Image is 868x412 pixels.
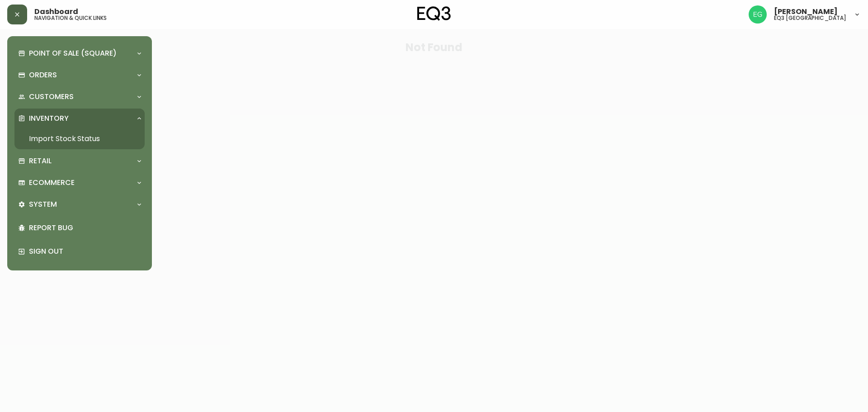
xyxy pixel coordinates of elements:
img: db11c1629862fe82d63d0774b1b54d2b [749,5,767,24]
div: Customers [14,87,145,107]
img: logo [417,6,451,21]
div: Inventory [14,109,145,128]
div: Sign Out [14,240,145,263]
p: Orders [29,70,57,80]
div: Orders [14,65,145,85]
p: Customers [29,92,74,102]
p: Point of Sale (Square) [29,48,117,58]
p: Ecommerce [29,178,75,188]
div: Point of Sale (Square) [14,43,145,63]
span: Dashboard [34,8,78,15]
p: Sign Out [29,246,141,256]
h5: eq3 [GEOGRAPHIC_DATA] [774,15,846,21]
p: Inventory [29,114,69,123]
div: Retail [14,151,145,171]
h5: navigation & quick links [34,15,107,21]
span: [PERSON_NAME] [774,8,838,15]
p: Retail [29,156,52,166]
p: System [29,199,57,209]
a: Import Stock Status [14,128,145,149]
div: Ecommerce [14,173,145,193]
div: Report Bug [14,216,145,240]
div: System [14,194,145,214]
p: Report Bug [29,223,141,233]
